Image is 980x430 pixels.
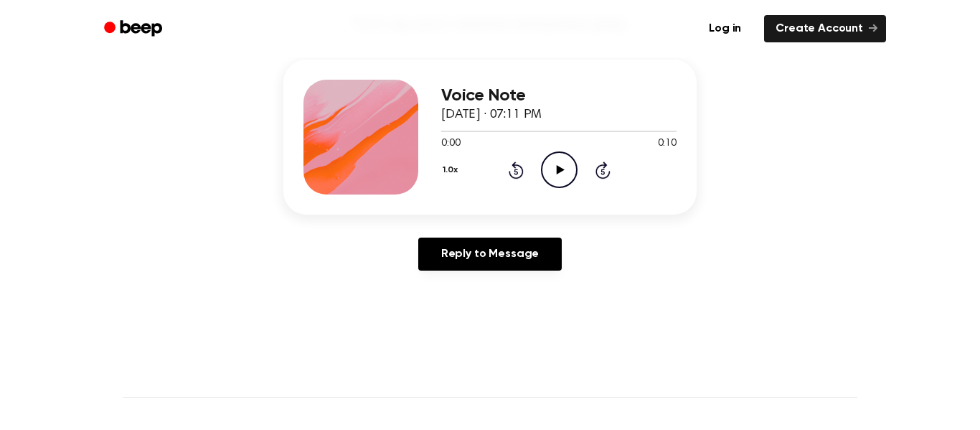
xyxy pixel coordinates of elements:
[441,86,677,106] h3: Voice Note
[658,136,677,151] span: 0:10
[764,15,886,42] a: Create Account
[418,238,562,271] a: Reply to Message
[441,136,460,151] span: 0:00
[441,158,463,182] button: 1.0x
[94,15,175,43] a: Beep
[441,108,542,121] span: [DATE] · 07:11 PM
[694,12,755,45] a: Log in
